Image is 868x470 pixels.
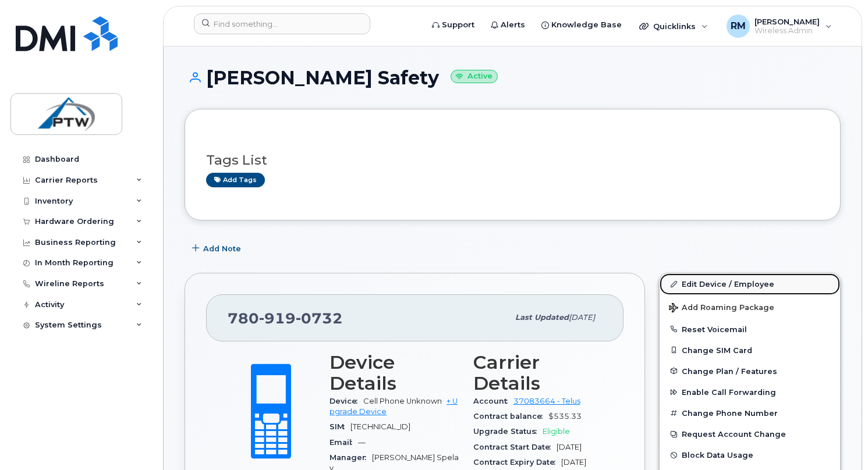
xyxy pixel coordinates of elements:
span: Enable Call Forwarding [682,388,776,397]
h3: Device Details [330,352,459,394]
span: Cell Phone Unknown [363,397,442,405]
span: [TECHNICAL_ID] [350,422,410,431]
button: Enable Call Forwarding [660,382,840,403]
h3: Carrier Details [473,352,603,394]
button: Change Plan / Features [660,361,840,382]
button: Request Account Change [660,423,840,444]
span: 0732 [296,309,343,327]
a: 37083664 - Telus [513,397,580,405]
span: Email [330,438,358,447]
a: Add tags [206,173,265,187]
span: Upgrade Status [473,427,543,436]
h1: [PERSON_NAME] Safety [185,67,841,88]
span: $535.33 [548,412,582,421]
span: Change Plan / Features [682,366,777,375]
button: Add Roaming Package [660,295,840,319]
span: Eligible [543,427,570,436]
span: Contract Start Date [473,443,557,451]
span: — [358,438,366,447]
button: Reset Voicemail [660,319,840,340]
span: Contract balance [473,412,548,421]
a: Edit Device / Employee [660,273,840,294]
button: Change Phone Number [660,403,840,423]
span: Last updated [515,313,569,322]
span: [DATE] [569,313,595,322]
h3: Tags List [206,153,819,168]
span: Contract Expiry Date [473,458,561,467]
span: Add Roaming Package [669,303,774,314]
span: [DATE] [557,443,582,451]
span: Add Note [203,243,241,254]
span: Account [473,397,513,405]
button: Change SIM Card [660,340,840,361]
span: 919 [259,309,296,327]
span: SIM [330,422,350,431]
small: Active [451,70,498,83]
span: Manager [330,453,372,462]
button: Block Data Usage [660,444,840,465]
button: Add Note [185,238,251,259]
span: [DATE] [561,458,586,467]
span: 780 [228,309,343,327]
span: Device [330,397,363,405]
